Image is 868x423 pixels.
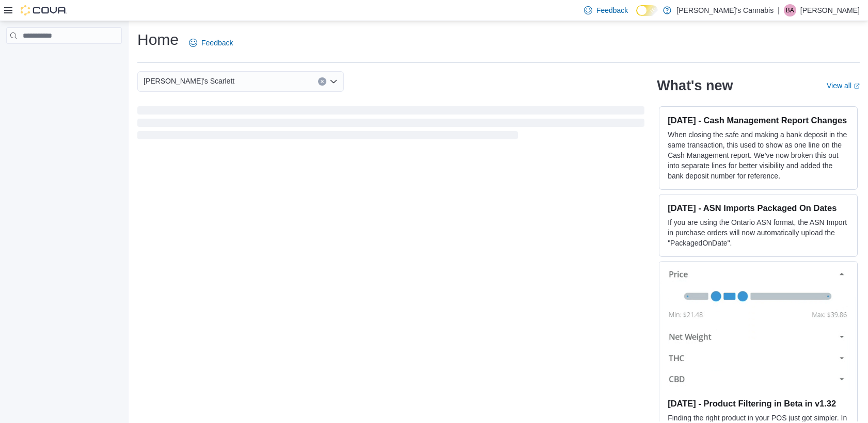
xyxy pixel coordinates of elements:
h2: What's new [657,77,733,94]
button: Open list of options [329,77,338,86]
h3: [DATE] - ASN Imports Packaged On Dates [668,203,849,213]
p: When closing the safe and making a bank deposit in the same transaction, this used to show as one... [668,129,849,181]
p: [PERSON_NAME]'s Cannabis [676,4,774,17]
h1: Home [137,29,179,50]
p: [PERSON_NAME] [800,4,860,17]
h3: [DATE] - Cash Management Report Changes [668,115,849,125]
nav: Complex example [6,46,122,71]
span: Feedback [201,38,233,48]
span: Loading [137,108,644,141]
a: View allExternal link [827,82,860,90]
button: Clear input [318,77,326,86]
span: Feedback [596,5,628,15]
img: Cova [21,5,67,15]
input: Dark Mode [636,5,658,16]
a: Feedback [185,32,237,53]
span: BA [786,4,794,17]
span: [PERSON_NAME]'s Scarlett [144,75,234,87]
p: If you are using the Ontario ASN format, the ASN Import in purchase orders will now automatically... [668,217,849,248]
svg: External link [854,83,860,89]
p: | [778,4,780,17]
div: Brandon Arrigo [784,4,796,17]
h3: [DATE] - Product Filtering in Beta in v1.32 [668,398,849,409]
